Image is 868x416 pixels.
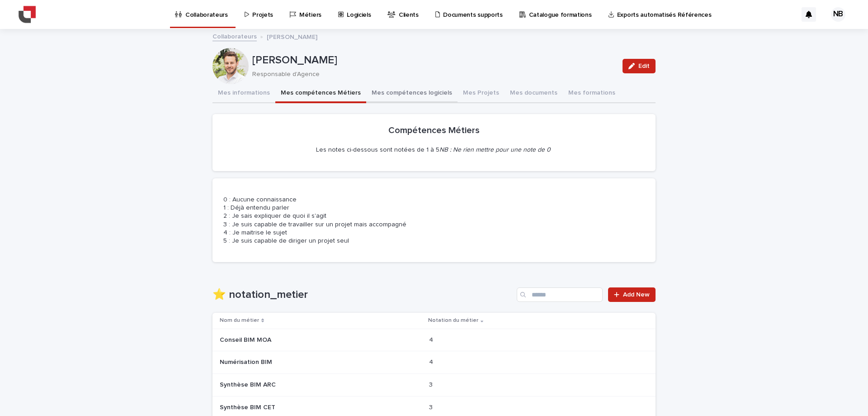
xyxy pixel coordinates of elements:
p: Nom du métier [220,316,259,325]
p: [PERSON_NAME] [267,31,317,41]
a: Add New [608,287,656,302]
div: NB [831,7,845,22]
p: 4 [429,335,435,344]
p: Conseil BIM MOA [220,335,273,344]
p: Synthèse BIM CET [220,402,277,411]
button: Mes formations [563,84,621,103]
button: Mes documents [505,84,563,103]
em: NB : Ne rien mettre pour une note de 0 [439,147,551,153]
p: Notation du métier [428,316,478,325]
h1: ⭐ notation_metier [212,288,513,301]
tr: Synthèse BIM ARCSynthèse BIM ARC 33 [212,374,656,397]
p: 0 : Aucune connaissance 1 : Déjà entendu parler 2 : Je sais expliquer de quoi il s'agit 3 : Je su... [223,196,645,245]
span: Add New [623,292,650,298]
p: 4 [429,357,435,366]
button: Mes compétences Métiers [275,84,366,103]
p: Responsable d'Agence [252,71,612,78]
input: Search [517,287,603,302]
tr: Conseil BIM MOAConseil BIM MOA 44 [212,329,656,351]
img: YiAiwBLRm2aPEWe5IFcA [18,5,36,24]
span: Edit [638,63,650,69]
button: Edit [623,59,656,73]
button: Mes compétences logiciels [366,84,458,103]
a: Collaborateurs [212,31,257,41]
p: [PERSON_NAME] [252,54,615,67]
p: 3 [429,379,434,389]
button: Mes informations [212,84,275,103]
h2: Compétences Métiers [388,125,480,136]
button: Mes Projets [458,84,505,103]
tr: Numérisation BIMNumérisation BIM 44 [212,351,656,374]
p: Synthèse BIM ARC [220,379,278,389]
p: Les notes ci-dessous sont notées de 1 à 5 [316,146,552,154]
p: Numérisation BIM [220,357,274,366]
p: 3 [429,402,434,411]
